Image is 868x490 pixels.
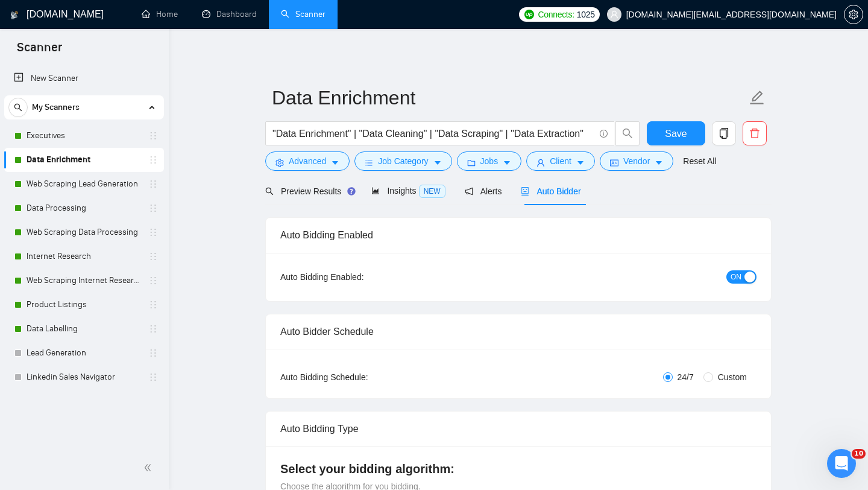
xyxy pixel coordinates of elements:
a: Data Enrichment [27,148,141,172]
div: Auto Bidding Enabled: [280,270,439,284]
button: settingAdvancedcaret-down [265,151,350,171]
span: search [9,103,27,112]
span: caret-down [576,158,585,167]
span: 24/7 [673,371,699,384]
span: edit [749,90,765,106]
a: Internet Research [27,244,141,269]
span: user [610,10,618,19]
span: holder [148,252,158,261]
span: caret-down [655,158,663,167]
span: delete [743,128,766,139]
button: Save [647,121,705,145]
a: Reset All [683,154,716,168]
span: Connects: [538,8,574,21]
button: folderJobscaret-down [457,151,522,171]
span: setting [275,158,284,167]
span: holder [148,276,158,285]
button: delete [743,121,767,145]
span: holder [148,155,158,165]
span: holder [148,300,158,310]
span: holder [148,372,158,382]
span: holder [148,179,158,189]
input: Scanner name... [272,83,747,113]
span: robot [521,187,529,196]
div: Auto Bidding Schedule: [280,371,439,384]
span: Auto Bidder [521,186,580,196]
button: copy [712,121,736,145]
span: double-left [143,462,156,474]
button: idcardVendorcaret-down [600,151,673,171]
a: Executives [27,124,141,148]
a: Web Scraping Internet Research [27,269,141,293]
a: searchScanner [281,9,325,19]
li: My Scanners [4,95,164,389]
div: Auto Bidding Enabled [280,218,756,252]
button: search [615,121,640,145]
span: holder [148,227,158,237]
span: idcard [610,158,618,167]
a: Data Processing [27,196,141,220]
a: homeHome [142,9,178,19]
span: Save [665,126,687,141]
span: holder [148,203,158,213]
span: My Scanners [32,95,80,119]
img: upwork-logo.png [524,10,534,19]
span: copy [712,128,735,139]
div: Auto Bidding Type [280,412,756,446]
span: Preview Results [265,186,352,196]
span: Advanced [289,154,326,168]
span: bars [365,158,373,167]
button: userClientcaret-down [526,151,595,171]
span: folder [467,158,476,167]
a: Linkedin Sales Navigator [27,365,141,389]
span: notification [465,187,473,196]
input: Search Freelance Jobs... [272,126,594,141]
span: Vendor [623,154,650,168]
span: 1025 [577,8,595,21]
a: dashboardDashboard [202,9,257,19]
span: user [536,158,545,167]
span: holder [148,324,158,334]
span: caret-down [433,158,442,167]
span: caret-down [503,158,511,167]
button: setting [844,5,863,24]
span: 10 [852,449,866,459]
span: search [265,187,274,196]
a: Lead Generation [27,341,141,365]
div: Auto Bidder Schedule [280,314,756,349]
h4: Select your bidding algorithm: [280,460,756,477]
span: ON [731,270,741,284]
span: Insights [371,186,445,196]
a: New Scanner [14,66,154,91]
a: Product Listings [27,293,141,317]
span: Job Category [378,154,428,168]
iframe: Intercom live chat [827,449,856,478]
div: Tooltip anchor [346,186,357,197]
li: New Scanner [4,66,164,91]
span: area-chart [371,186,380,195]
span: Scanner [7,39,72,64]
span: info-circle [600,130,608,138]
span: caret-down [331,158,339,167]
img: logo [10,5,19,25]
span: search [616,128,639,139]
span: Alerts [465,186,502,196]
button: search [8,98,28,117]
a: Web Scraping Lead Generation [27,172,141,196]
a: Web Scraping Data Processing [27,220,141,244]
span: holder [148,131,158,141]
span: Client [550,154,571,168]
span: NEW [419,185,445,198]
span: setting [844,10,863,19]
a: Data Labelling [27,317,141,341]
span: Custom [713,371,752,384]
button: barsJob Categorycaret-down [354,151,451,171]
span: Jobs [480,154,498,168]
a: setting [844,10,863,19]
span: holder [148,348,158,358]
